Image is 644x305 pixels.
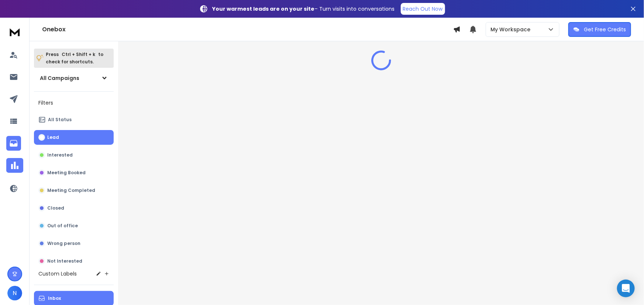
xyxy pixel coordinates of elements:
p: Not Interested [47,258,82,264]
p: Wrong person [47,241,80,246]
p: Lead [47,134,59,140]
p: Closed [47,205,64,211]
h3: Filters [34,98,114,108]
button: Meeting Booked [34,165,114,180]
button: Not Interested [34,254,114,269]
p: Get Free Credits [584,26,626,33]
p: Press to check for shortcuts. [46,51,103,66]
h1: Onebox [42,25,453,34]
p: Interested [47,152,73,158]
div: Open Intercom Messenger [617,280,635,297]
button: Wrong person [34,236,114,251]
button: N [7,286,22,301]
p: Reach Out Now [403,5,443,13]
img: logo [7,25,22,39]
button: Get Free Credits [568,22,631,37]
p: Out of office [47,223,78,229]
button: All Status [34,112,114,127]
p: – Turn visits into conversations [213,5,395,13]
button: Meeting Completed [34,183,114,198]
p: Meeting Booked [47,170,86,176]
h1: All Campaigns [40,74,79,82]
p: Meeting Completed [47,187,95,193]
p: My Workspace [490,26,533,33]
span: Ctrl + Shift + k [61,50,96,59]
h3: Custom Labels [38,270,77,277]
button: Interested [34,148,114,162]
p: All Status [48,117,72,123]
button: Closed [34,201,114,215]
p: Inbox [48,295,61,301]
button: All Campaigns [34,71,114,85]
a: Reach Out Now [401,3,445,15]
button: Lead [34,130,114,145]
strong: Your warmest leads are on your site [213,5,315,13]
button: Out of office [34,218,114,233]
